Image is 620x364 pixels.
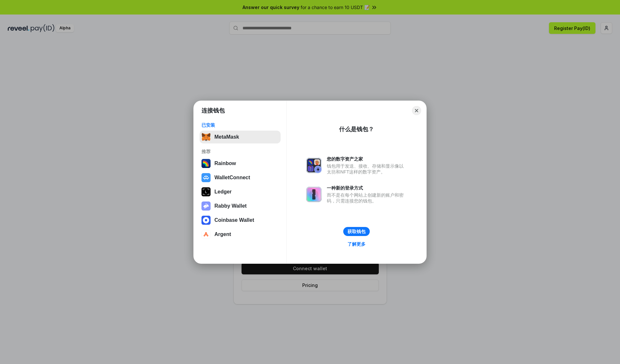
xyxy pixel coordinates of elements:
[327,192,407,204] div: 而不是在每个网站上创建新的账户和密码，只需连接您的钱包。
[214,175,250,181] div: WalletConnect
[201,216,211,225] img: svg+xml,%3Csvg%20width%3D%2228%22%20height%3D%2228%22%20viewBox%3D%220%200%2028%2028%22%20fill%3D...
[201,122,279,128] div: 已安装
[214,189,232,195] div: Ledger
[214,134,239,140] div: MetaMask
[200,157,281,170] button: Rainbow
[200,200,281,212] button: Rabby Wallet
[200,171,281,184] button: WalletConnect
[339,125,374,133] div: 什么是钱包？
[306,158,322,173] img: svg+xml,%3Csvg%20xmlns%3D%22http%3A%2F%2Fwww.w3.org%2F2000%2Fsvg%22%20fill%3D%22none%22%20viewBox...
[344,240,369,248] a: 了解更多
[201,173,211,182] img: svg+xml,%3Csvg%20width%3D%2228%22%20height%3D%2228%22%20viewBox%3D%220%200%2028%2028%22%20fill%3D...
[214,203,247,209] div: Rabby Wallet
[343,227,370,236] button: 获取钱包
[214,161,236,166] div: Rainbow
[327,163,407,175] div: 钱包用于发送、接收、存储和显示像以太坊和NFT这样的数字资产。
[327,185,407,191] div: 一种新的登录方式
[412,106,421,115] button: Close
[327,156,407,162] div: 您的数字资产之家
[201,107,225,114] h1: 连接钱包
[347,229,366,234] div: 获取钱包
[214,217,254,223] div: Coinbase Wallet
[201,187,211,196] img: svg+xml,%3Csvg%20xmlns%3D%22http%3A%2F%2Fwww.w3.org%2F2000%2Fsvg%22%20width%3D%2228%22%20height%3...
[200,185,281,198] button: Ledger
[201,202,211,211] img: svg+xml,%3Csvg%20xmlns%3D%22http%3A%2F%2Fwww.w3.org%2F2000%2Fsvg%22%20fill%3D%22none%22%20viewBox...
[347,241,366,247] div: 了解更多
[200,214,281,227] button: Coinbase Wallet
[306,187,322,202] img: svg+xml,%3Csvg%20xmlns%3D%22http%3A%2F%2Fwww.w3.org%2F2000%2Fsvg%22%20fill%3D%22none%22%20viewBox...
[201,149,279,154] div: 推荐
[201,159,211,168] img: svg+xml,%3Csvg%20width%3D%22120%22%20height%3D%22120%22%20viewBox%3D%220%200%20120%20120%22%20fil...
[214,231,231,237] div: Argent
[200,131,281,143] button: MetaMask
[201,230,211,239] img: svg+xml,%3Csvg%20width%3D%2228%22%20height%3D%2228%22%20viewBox%3D%220%200%2028%2028%22%20fill%3D...
[201,133,211,142] img: svg+xml,%3Csvg%20fill%3D%22none%22%20height%3D%2233%22%20viewBox%3D%220%200%2035%2033%22%20width%...
[200,228,281,241] button: Argent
